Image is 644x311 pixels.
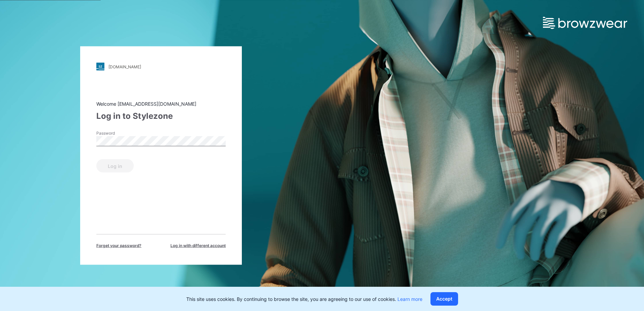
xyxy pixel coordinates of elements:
p: This site uses cookies. By continuing to browse the site, you are agreeing to our use of cookies. [186,296,422,303]
label: Password [96,130,143,136]
div: [DOMAIN_NAME] [108,64,141,69]
div: Log in to Stylezone [96,110,226,122]
img: browzwear-logo.e42bd6dac1945053ebaf764b6aa21510.svg [543,17,627,29]
div: Welcome [EMAIL_ADDRESS][DOMAIN_NAME] [96,100,226,107]
a: [DOMAIN_NAME] [96,63,226,71]
span: Forget your password? [96,243,141,249]
button: Accept [430,292,458,306]
a: Learn more [397,296,422,302]
img: stylezone-logo.562084cfcfab977791bfbf7441f1a819.svg [96,63,104,71]
span: Log in with different account [170,243,226,249]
